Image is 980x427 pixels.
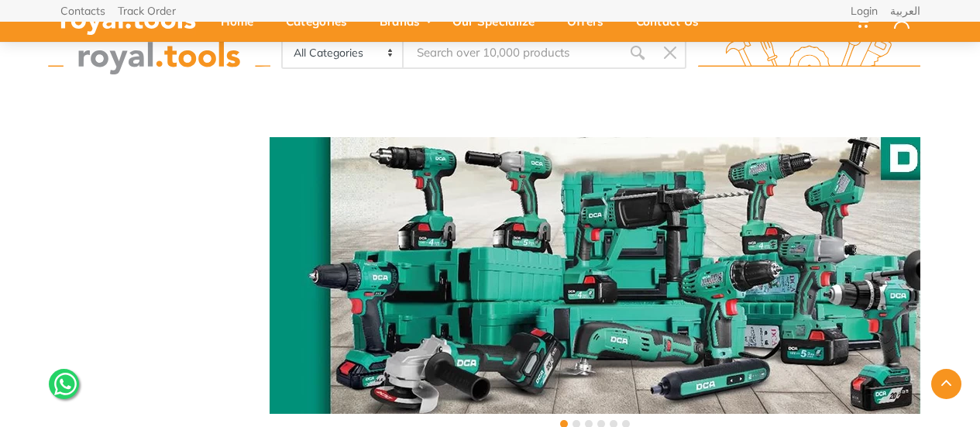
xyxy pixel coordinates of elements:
a: Contacts [60,5,105,16]
img: royal.tools Logo [48,32,270,74]
select: Category [283,38,404,67]
a: Login [851,5,878,16]
input: Site search [404,36,621,69]
a: العربية [890,5,920,16]
img: royal.tools Logo [698,32,920,74]
a: Track Order [118,5,176,16]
